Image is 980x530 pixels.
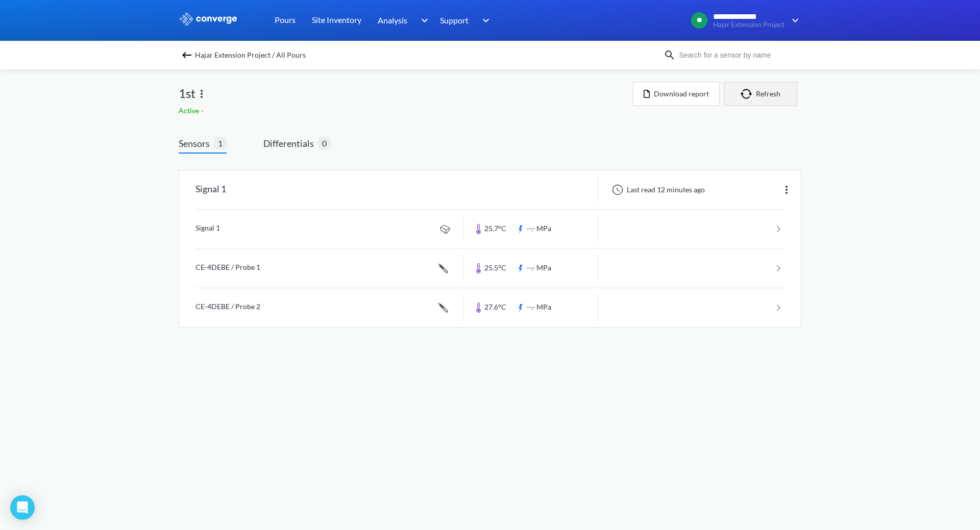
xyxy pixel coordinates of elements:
input: Search for a sensor by name [676,49,799,61]
span: 1 [214,137,227,149]
img: downArrow.svg [785,14,801,27]
span: Differentials [263,136,318,150]
button: Refresh [724,82,797,106]
img: logo_ewhite.svg [179,12,238,26]
span: Support [440,14,469,27]
span: Analysis [378,14,407,27]
span: Hajar Extension Project [713,21,785,29]
img: downArrow.svg [476,14,492,27]
div: Last read 12 minutes ago [606,184,708,196]
img: more.svg [780,184,793,196]
img: icon-search.svg [664,49,676,61]
span: - [201,106,206,115]
img: downArrow.svg [414,14,431,27]
div: Open Intercom Messenger [10,495,35,520]
span: Hajar Extension Project / All Pours [195,48,306,62]
span: 1st [179,84,195,103]
span: 0 [318,137,331,149]
span: Active [179,106,201,115]
div: Signal 1 [195,176,226,203]
img: backspace.svg [181,49,193,61]
img: icon-refresh.svg [741,89,756,99]
img: more.svg [195,88,208,100]
button: Download report [633,82,720,106]
span: Sensors [179,136,214,150]
img: icon-file.svg [644,90,650,98]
